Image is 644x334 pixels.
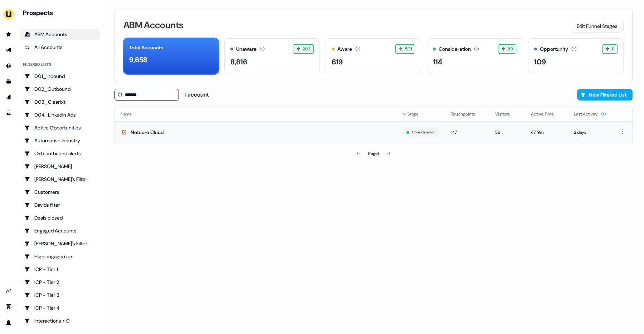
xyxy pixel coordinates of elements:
div: Consideration [439,45,471,53]
span: 501 [405,45,412,53]
div: 147 [451,129,484,136]
div: Prospects [23,9,100,17]
div: Engaged Accounts [24,227,96,234]
div: 619 [332,57,343,67]
button: Touchpoints [451,108,484,121]
div: 001_Inbound [24,73,96,80]
div: Automotive industry [24,137,96,144]
a: Go to ICP - Tier 1 [20,264,100,275]
div: Deals closed [24,214,96,221]
div: Netcore Cloud [131,129,164,136]
a: Go to attribution [3,92,14,103]
button: Last Activity [574,108,606,121]
a: Go to integrations [3,285,14,297]
div: Opportunity [540,45,568,53]
span: 11 [612,45,614,53]
a: Go to Deals closed [20,212,100,224]
a: All accounts [20,41,100,53]
a: Go to High engagement [20,251,100,262]
th: Name [115,107,396,121]
a: Go to prospects [3,29,14,40]
a: Go to Geneviève's Filter [20,238,100,249]
div: ICP - Tier 3 [24,291,96,299]
div: ICP - Tier 4 [24,304,96,311]
a: Go to profile [3,317,14,328]
a: Go to Customers [20,186,100,198]
a: Go to Engaged Accounts [20,225,100,236]
div: Total Accounts [129,44,163,51]
div: Interactions > 0 [24,317,96,324]
button: New Filtered List [577,89,633,100]
div: 8,816 [230,57,247,67]
div: Aware [337,45,352,53]
div: 004_LinkedIn Ads [24,111,96,118]
button: Edit Funnel Stages [571,20,624,33]
h3: ABM Accounts [123,20,183,30]
div: Page 1 [368,150,379,157]
a: Go to Inbound [3,60,14,72]
div: Davids filter [24,201,96,208]
div: ICP - Tier 2 [24,279,96,286]
a: Go to experiments [3,107,14,119]
div: Filtered lists [23,62,51,68]
button: Consideration [412,129,435,136]
div: Customers [24,188,96,196]
a: Go to Automotive industry [20,135,100,146]
span: 203 [303,45,311,53]
div: C+G outbound alerts [24,150,96,157]
button: Visitors [495,108,518,121]
a: Go to 003_Clearbit [20,96,100,108]
div: 56 [495,129,519,136]
div: [PERSON_NAME] [24,163,96,170]
span: 89 [508,45,513,53]
a: Go to 004_LinkedIn Ads [20,109,100,121]
div: Active Opportunities [24,124,96,131]
div: 002_Outbound [24,85,96,93]
div: 2 days [574,129,606,136]
div: account [185,91,209,99]
a: Go to team [3,301,14,313]
div: ABM Accounts [24,31,96,38]
button: Active Time [531,108,562,121]
div: All Accounts [24,44,96,51]
a: Go to templates [3,76,14,87]
a: Go to Active Opportunities [20,122,100,133]
a: Go to Davids filter [20,199,100,211]
a: Go to 001_Inbound [20,70,100,82]
div: [PERSON_NAME]'s Filter [24,240,96,247]
a: Go to C+G outbound alerts [20,148,100,159]
div: 109 [534,57,546,67]
a: ABM Accounts [20,29,100,40]
div: 003_Clearbit [24,98,96,105]
span: 1 [185,91,187,98]
a: Go to ICP - Tier 3 [20,289,100,301]
div: ICP - Tier 1 [24,266,96,273]
div: High engagement [24,253,96,260]
a: Go to 002_Outbound [20,83,100,95]
div: 9,658 [129,54,147,65]
div: [PERSON_NAME]'s Filter [24,176,96,183]
a: Go to ICP - Tier 2 [20,276,100,288]
div: 47:19m [531,129,562,136]
a: Go to Interactions > 0 [20,315,100,326]
a: Go to Charlotte's Filter [20,173,100,185]
a: Go to outbound experience [3,44,14,56]
div: Stage [402,110,440,118]
div: 114 [433,57,443,67]
a: Go to Charlotte Stone [20,161,100,172]
div: Unaware [236,45,257,53]
a: Go to ICP - Tier 4 [20,302,100,314]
